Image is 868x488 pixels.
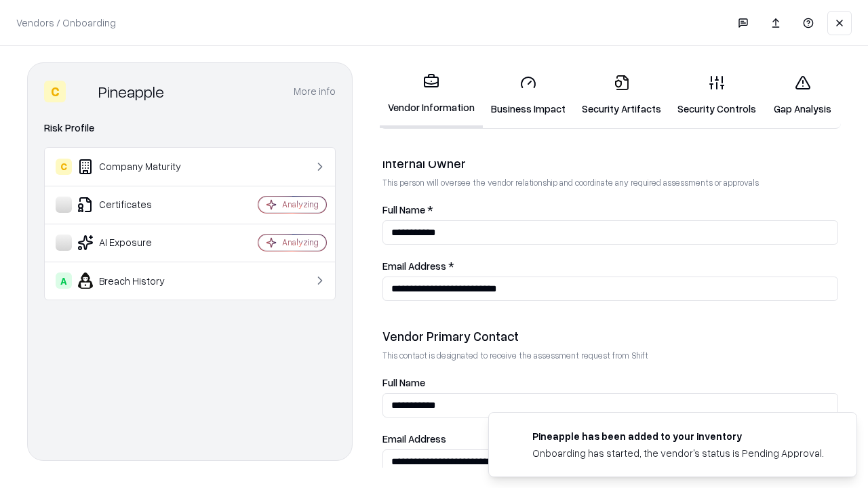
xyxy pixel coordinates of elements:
div: Pineapple [98,81,164,102]
p: This person will oversee the vendor relationship and coordinate any required assessments or appro... [382,177,838,188]
div: C [44,81,66,102]
div: Pineapple has been added to your inventory [532,429,824,443]
button: More info [294,79,336,104]
div: Breach History [56,272,218,289]
div: Company Maturity [56,159,218,175]
label: Full Name * [382,205,838,215]
div: C [56,159,72,175]
a: Business Impact [483,64,574,127]
p: Vendors / Onboarding [16,16,116,30]
label: Full Name [382,378,838,388]
a: Vendor Information [380,62,483,128]
div: Onboarding has started, the vendor's status is Pending Approval. [532,446,824,460]
a: Security Controls [669,64,764,127]
a: Security Artifacts [574,64,669,127]
a: Gap Analysis [764,64,841,127]
div: A [56,272,72,289]
div: AI Exposure [56,235,218,251]
div: Risk Profile [44,120,336,136]
div: Analyzing [282,199,319,210]
p: This contact is designated to receive the assessment request from Shift [382,350,838,361]
img: Pineapple [71,81,93,102]
div: Vendor Primary Contact [382,328,838,344]
img: pineappleenergy.com [505,429,521,445]
div: Analyzing [282,237,319,248]
label: Email Address [382,434,838,444]
div: Certificates [56,197,218,213]
label: Email Address * [382,261,838,271]
div: Internal Owner [382,155,838,171]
